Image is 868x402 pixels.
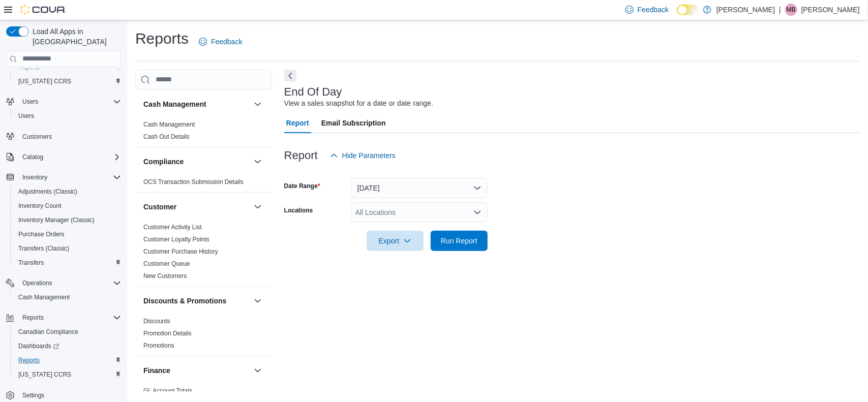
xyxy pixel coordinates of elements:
[14,326,121,338] span: Canadian Compliance
[14,354,44,366] a: Reports
[252,156,264,168] button: Compliance
[18,259,44,267] span: Transfers
[14,340,63,352] a: Dashboards
[143,387,192,394] a: GL Account Totals
[284,149,318,162] h3: Report
[252,98,264,110] button: Cash Management
[18,202,62,210] span: Inventory Count
[143,260,190,267] a: Customer Queue
[143,224,202,231] a: Customer Activity List
[143,202,176,212] h3: Customer
[143,133,190,141] span: Cash Out Details
[14,214,121,226] span: Inventory Manager (Classic)
[20,5,66,15] img: Cova
[143,296,250,306] button: Discounts & Promotions
[18,188,77,196] span: Adjustments (Classic)
[14,228,121,240] span: Purchase Orders
[143,99,206,109] h3: Cash Management
[143,330,192,337] a: Promotion Details
[28,26,121,47] span: Load All Apps in [GEOGRAPHIC_DATA]
[10,367,125,382] button: [US_STATE] CCRS
[10,109,125,123] button: Users
[143,133,190,140] a: Cash Out Details
[143,329,192,337] span: Promotion Details
[779,4,781,16] p: |
[252,201,264,213] button: Customer
[18,244,69,253] span: Transfers (Classic)
[135,28,189,49] h1: Reports
[143,365,250,376] button: Finance
[211,37,242,47] span: Feedback
[18,277,121,289] span: Operations
[14,326,82,338] a: Canadian Compliance
[14,228,69,240] a: Purchase Orders
[143,223,202,231] span: Customer Activity List
[787,4,796,16] span: MB
[143,248,218,256] span: Customer Purchase History
[143,342,174,350] span: Promotions
[18,356,40,364] span: Reports
[18,342,59,350] span: Dashboards
[10,325,125,339] button: Canadian Compliance
[284,86,342,98] h3: End Of Day
[143,272,187,280] a: New Customers
[143,317,170,325] span: Discounts
[10,213,125,227] button: Inventory Manager (Classic)
[326,145,400,166] button: Hide Parameters
[143,121,195,128] a: Cash Management
[18,312,48,324] button: Reports
[22,173,47,181] span: Inventory
[14,110,38,122] a: Users
[431,231,488,251] button: Run Report
[2,95,125,109] button: Users
[18,328,78,336] span: Canadian Compliance
[14,110,121,122] span: Users
[14,200,66,212] a: Inventory Count
[638,5,669,15] span: Feedback
[143,260,190,268] span: Customer Queue
[677,5,698,15] input: Dark Mode
[252,295,264,307] button: Discounts & Promotions
[14,257,48,269] a: Transfers
[284,206,313,214] label: Locations
[14,185,121,198] span: Adjustments (Classic)
[143,120,195,129] span: Cash Management
[18,96,42,108] button: Users
[10,353,125,367] button: Reports
[143,342,174,349] a: Promotions
[18,130,121,143] span: Customers
[18,216,95,224] span: Inventory Manager (Classic)
[10,339,125,353] a: Dashboards
[143,235,209,243] span: Customer Loyalty Points
[14,242,121,255] span: Transfers (Classic)
[14,354,121,366] span: Reports
[22,391,44,399] span: Settings
[135,221,272,286] div: Customer
[14,291,121,303] span: Cash Management
[10,241,125,256] button: Transfers (Classic)
[14,340,121,352] span: Dashboards
[135,118,272,147] div: Cash Management
[143,157,184,167] h3: Compliance
[18,151,47,163] button: Catalog
[367,231,424,251] button: Export
[22,153,43,161] span: Catalog
[14,185,81,198] a: Adjustments (Classic)
[143,99,250,109] button: Cash Management
[18,293,70,301] span: Cash Management
[10,184,125,199] button: Adjustments (Classic)
[14,214,99,226] a: Inventory Manager (Classic)
[14,242,73,255] a: Transfers (Classic)
[2,170,125,184] button: Inventory
[18,370,71,379] span: [US_STATE] CCRS
[2,311,125,325] button: Reports
[18,131,56,143] a: Customers
[441,236,477,246] span: Run Report
[14,75,121,87] span: Washington CCRS
[10,256,125,270] button: Transfers
[18,312,121,324] span: Reports
[18,277,56,289] button: Operations
[135,315,272,356] div: Discounts & Promotions
[143,272,187,280] span: New Customers
[22,314,44,322] span: Reports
